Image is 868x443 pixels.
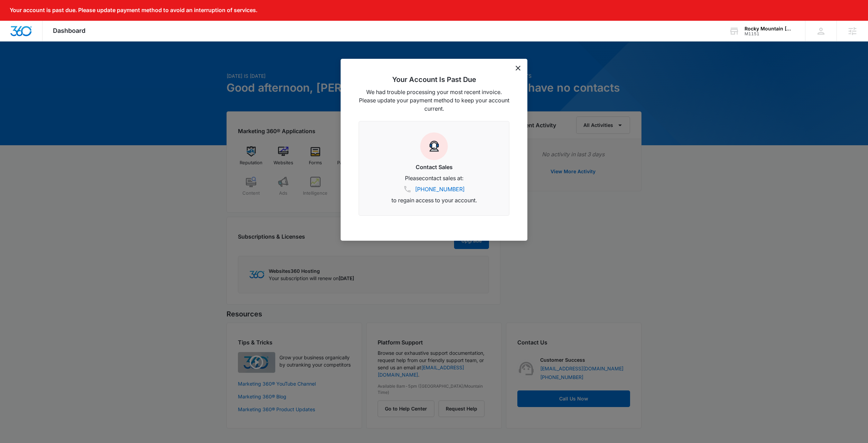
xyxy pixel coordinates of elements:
button: dismiss this dialog [516,66,520,71]
div: account name [745,26,795,31]
span: Dashboard [53,27,85,34]
a: [PHONE_NUMBER] [415,185,465,193]
h3: Contact Sales [367,163,501,171]
p: We had trouble processing your most recent invoice. Please update your payment method to keep you... [359,88,509,113]
p: Please contact sales at: to regain access to your account. [367,174,501,204]
p: Your account is past due. Please update payment method to avoid an interruption of services. [10,7,257,13]
div: Dashboard [43,21,96,41]
div: account id [745,31,795,36]
h2: Your Account Is Past Due [359,75,509,84]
